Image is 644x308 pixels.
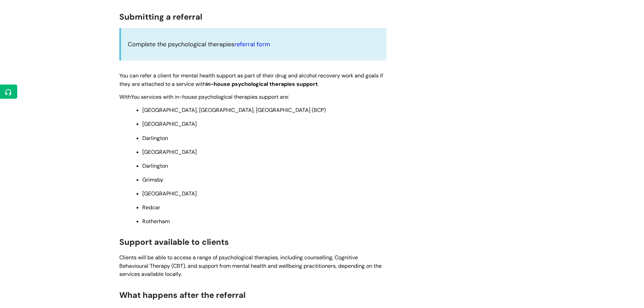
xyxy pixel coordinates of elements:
[206,80,318,88] span: in-house psychological therapies support
[142,135,168,142] span: Darlington
[142,148,197,156] span: [GEOGRAPHIC_DATA]
[128,39,380,50] p: Complete the psychological therapies
[318,80,319,88] span: .
[142,218,170,225] span: Rotherham
[142,106,326,114] span: [GEOGRAPHIC_DATA], [GEOGRAPHIC_DATA], [GEOGRAPHIC_DATA] (BCP)
[119,237,229,247] span: Support available to clients
[119,93,289,100] span: WithYou services with in-house psychological therapies support are:
[142,190,197,197] span: [GEOGRAPHIC_DATA]
[142,162,168,169] span: Darlington
[234,40,270,48] a: referral form
[119,72,383,88] span: You can refer a client for mental health support as part of their drug and alcohol recovery work ...
[119,11,202,22] span: Submitting a referral
[119,290,245,300] span: What happens after the referral
[119,254,382,278] span: Clients will be able to access a range of psychological therapies, including counselling, Cogniti...
[142,204,160,211] span: Redcar
[142,120,197,127] span: [GEOGRAPHIC_DATA]
[142,176,163,183] span: Grimsby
